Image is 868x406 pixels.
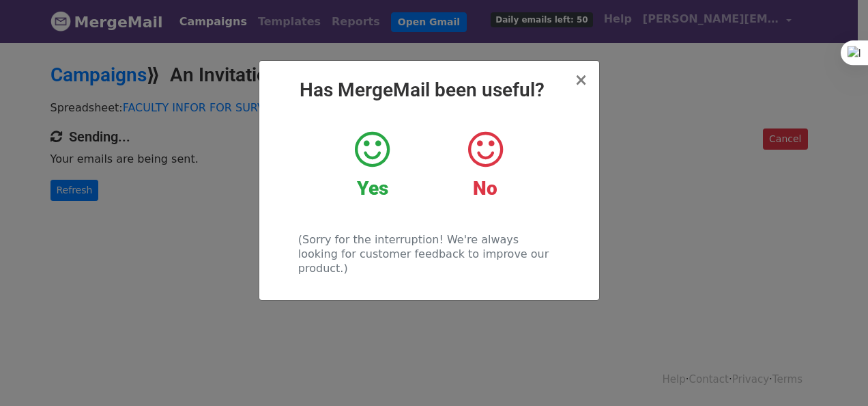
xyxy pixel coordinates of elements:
[800,340,868,406] iframe: Chat Widget
[439,129,531,200] a: No
[473,177,497,200] strong: No
[270,79,588,102] h2: Has MergeMail been useful?
[574,70,588,90] span: ×
[357,177,388,200] strong: Yes
[326,129,418,200] a: Yes
[298,232,560,275] p: (Sorry for the interruption! We're always looking for customer feedback to improve our product.)
[574,72,588,88] button: Close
